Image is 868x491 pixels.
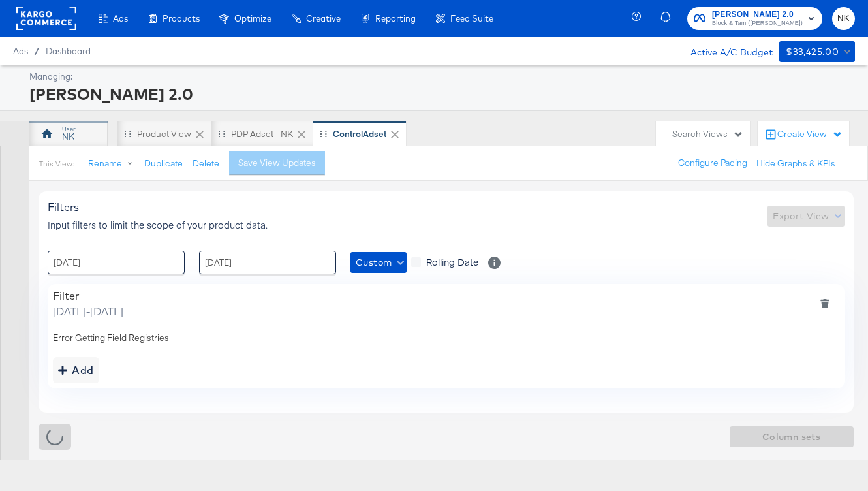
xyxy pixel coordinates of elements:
[672,128,743,140] div: Search Views
[712,18,803,29] span: Block & Tam ([PERSON_NAME])
[28,46,46,56] span: /
[39,159,74,169] div: This View:
[53,357,99,383] button: addbutton
[333,128,386,140] div: ControlAdset
[48,218,268,231] span: Input filters to limit the scope of your product data.
[306,13,341,24] span: Creative
[786,44,839,60] div: $33,425.00
[113,13,128,24] span: Ads
[218,130,225,137] div: Drag to reorder tab
[832,7,855,30] button: NK
[13,46,28,56] span: Ads
[756,157,835,170] button: Hide Graphs & KPIs
[712,8,803,22] span: [PERSON_NAME] 2.0
[777,128,843,141] div: Create View
[320,130,327,137] div: Drag to reorder tab
[811,289,839,319] button: deletefilters
[124,130,131,137] div: Drag to reorder tab
[163,13,200,24] span: Products
[375,13,416,24] span: Reporting
[79,152,147,176] button: Rename
[687,7,822,30] button: [PERSON_NAME] 2.0Block & Tam ([PERSON_NAME])
[48,200,79,214] span: Filters
[669,151,756,175] button: Configure Pacing
[231,128,293,140] div: PDP Adset - NK
[426,255,478,268] span: Rolling Date
[779,41,855,62] button: $33,425.00
[350,252,407,273] button: Custom
[53,289,123,302] div: Filter
[53,304,123,319] span: [DATE] - [DATE]
[677,41,773,61] div: Active A/C Budget
[62,131,74,143] div: NK
[193,157,219,170] button: Delete
[837,11,850,26] span: NK
[144,157,183,170] button: Duplicate
[137,128,191,140] div: Product View
[53,332,839,344] div: Error Getting Field Registries
[234,13,271,24] span: Optimize
[356,255,401,271] span: Custom
[29,71,852,83] div: Managing:
[46,46,91,56] a: Dashboard
[29,83,852,105] div: [PERSON_NAME] 2.0
[58,361,94,379] div: Add
[450,13,493,24] span: Feed Suite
